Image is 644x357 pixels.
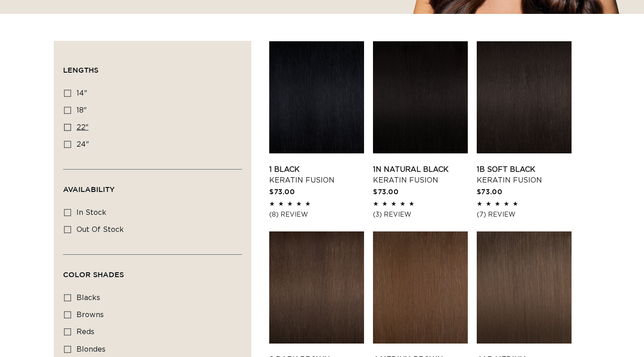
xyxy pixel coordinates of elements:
span: browns [76,311,104,318]
summary: Color Shades (0 selected) [63,255,242,287]
span: In stock [76,209,106,216]
span: 22" [76,124,89,131]
span: Color Shades [63,270,124,279]
span: 18" [76,107,87,114]
a: 1N Natural Black Keratin Fusion [373,164,468,186]
summary: Availability (0 selected) [63,170,242,202]
span: 14" [76,90,87,97]
span: Availability [63,185,114,193]
span: Lengths [63,66,98,74]
summary: Lengths (0 selected) [63,50,242,83]
a: 1B Soft Black Keratin Fusion [477,164,572,186]
a: 1 Black Keratin Fusion [269,164,364,186]
span: reds [76,328,94,335]
span: Out of stock [76,226,124,233]
span: 24" [76,141,89,148]
span: blondes [76,346,106,353]
span: blacks [76,294,100,301]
